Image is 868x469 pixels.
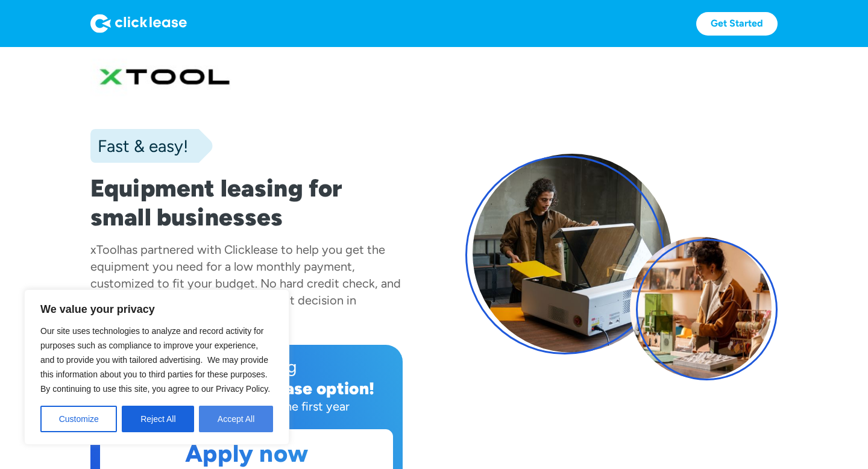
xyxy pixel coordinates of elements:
[696,12,778,36] a: Get Started
[90,14,187,33] img: Logo
[90,242,401,324] div: has partnered with Clicklease to help you get the equipment you need for a low monthly payment, c...
[40,302,273,316] p: We value your privacy
[90,134,188,158] div: Fast & easy!
[122,406,194,432] button: Reject All
[40,326,270,394] span: Our site uses technologies to analyze and record activity for purposes such as compliance to impr...
[40,406,117,432] button: Customize
[24,289,289,445] div: We value your privacy
[199,406,273,432] button: Accept All
[90,242,119,257] div: xTool
[90,174,403,231] h1: Equipment leasing for small businesses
